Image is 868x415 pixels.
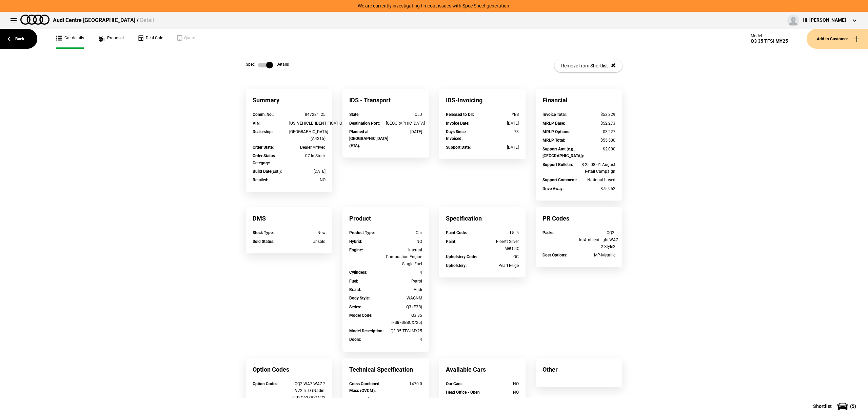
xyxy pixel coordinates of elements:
div: Option Codes [246,358,332,380]
strong: Drive Away : [542,186,564,191]
span: Shortlist [813,404,832,409]
div: QQ2 WA7 WA7-2 V72 5TD (Nadin: 5TD C62 QQ2 V72 WA7) [289,380,326,408]
div: NO [289,177,326,183]
div: Unsold [289,238,326,245]
span: Detail [140,17,154,23]
strong: Our Cars : [446,381,462,386]
span: ( 5 ) [850,404,856,409]
div: $53,329 [579,111,616,118]
div: Internal Combustion Engine Single Fuel [386,247,422,267]
strong: Build Date(Est.) : [253,169,282,174]
strong: Comm. No. : [253,112,274,117]
strong: Paint Code : [446,230,467,235]
div: Audi [386,286,422,293]
div: Product [342,207,429,229]
a: Proposal [98,29,124,49]
div: [DATE] [386,128,422,135]
button: Add to Customer [807,29,868,49]
div: IDS-Invoicing [439,89,526,111]
div: Florett Silver Metallic [482,238,519,252]
strong: Days Since Invoiced : [446,129,466,141]
div: Financial [536,89,622,111]
strong: Fuel : [349,279,358,284]
a: Car details [56,29,84,49]
div: Other [536,358,622,380]
div: $52,273 [579,120,616,127]
div: $75,952 [579,185,616,192]
strong: Head Office - Open Market : [446,390,480,401]
div: QQ2-IntAmbientLight,WA7-2-Style2 [579,229,616,250]
div: Hi, [PERSON_NAME] [803,17,846,24]
div: S-25-08-01 August Retail Campaign [579,161,616,175]
div: Audi Centre [GEOGRAPHIC_DATA] / [53,17,154,24]
div: [US_VEHICLE_IDENTIFICATION_NUMBER] [289,120,326,127]
div: [DATE] [482,144,519,151]
div: Q3 (F3B) [386,304,422,310]
div: Pearl Beige [482,262,519,269]
div: Model [751,34,788,38]
strong: Released to Dlr : [446,112,474,117]
div: L5L5 [482,229,519,236]
strong: Hybrid : [349,239,362,244]
div: YES [482,111,519,118]
div: Q3 35 TFSI MY25 [386,328,422,334]
strong: Invoice Date : [446,121,469,126]
strong: Planned at [GEOGRAPHIC_DATA] (ETA) : [349,129,388,148]
strong: MRLP Options : [542,129,570,134]
div: PR Codes [536,207,622,229]
strong: Support Date : [446,145,471,150]
div: NO [386,238,422,245]
strong: VIN : [253,121,260,126]
strong: Model Code : [349,313,372,318]
div: Q3 35 TFSI MY25 [751,38,788,44]
div: Available Cars [439,358,526,380]
div: Technical Specification [342,358,429,380]
div: GC [482,253,519,260]
strong: Option Codes : [253,381,278,386]
strong: Doors : [349,337,361,342]
div: NO [482,389,519,396]
div: QLD [386,111,422,118]
div: 4 [386,336,422,343]
strong: Upholstery : [446,263,467,268]
div: DMS [246,207,332,229]
strong: Dealership : [253,129,273,134]
div: 1470.0 [386,380,422,387]
div: [GEOGRAPHIC_DATA] (A4215) [289,128,326,142]
div: Dealer Arrived [289,144,326,151]
div: IDS - Transport [342,89,429,111]
div: NO [482,380,519,387]
div: $55,500 [579,137,616,144]
strong: Model Description : [349,329,383,333]
strong: Paint : [446,239,456,244]
div: [GEOGRAPHIC_DATA] [386,120,422,127]
div: Summary [246,89,332,111]
div: 2055.0 [386,396,422,403]
strong: Series : [349,305,361,309]
a: Deal Calc [137,29,163,49]
strong: Retailed : [253,178,268,182]
div: Petrol [386,278,422,285]
strong: Invoice Total : [542,112,567,117]
div: Car [386,229,422,236]
strong: MRLP Total : [542,138,565,143]
div: Q3 35 TFSI(F3BBCX/25) [386,312,422,326]
strong: Gross Vehicle Mass (GVM) : [349,397,385,409]
div: [DATE] [289,168,326,175]
strong: Cost Options : [542,253,567,257]
div: $2,000 [579,146,616,152]
strong: Destination Port : [349,121,380,126]
button: Shortlist(5) [803,398,868,415]
button: Remove from Shortlist [554,59,622,72]
div: Specification [439,207,526,229]
strong: Support Bulletin : [542,162,573,167]
strong: Packs : [542,230,554,235]
div: [DATE] [482,120,519,127]
strong: Engine : [349,248,363,252]
div: New [289,229,326,236]
strong: Order State : [253,145,274,150]
img: audi.png [20,15,50,25]
div: 847231_25 [289,111,326,118]
strong: Sold Status : [253,239,274,244]
div: National based [579,177,616,183]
